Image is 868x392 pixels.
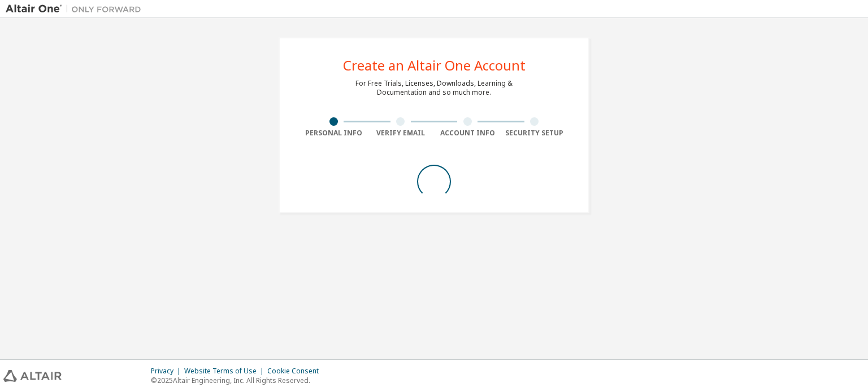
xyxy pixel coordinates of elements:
[300,129,367,138] div: Personal Info
[355,79,513,97] div: For Free Trials, Licenses, Downloads, Learning & Documentation and so much more.
[184,367,267,376] div: Website Terms of Use
[434,129,501,138] div: Account Info
[151,367,184,376] div: Privacy
[267,367,325,376] div: Cookie Consent
[501,129,568,138] div: Security Setup
[6,3,147,15] img: Altair One
[151,376,325,385] p: © 2025 Altair Engineering, Inc. All Rights Reserved.
[367,129,435,138] div: Verify Email
[343,59,526,72] div: Create an Altair One Account
[3,370,62,382] img: altair_logo.svg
